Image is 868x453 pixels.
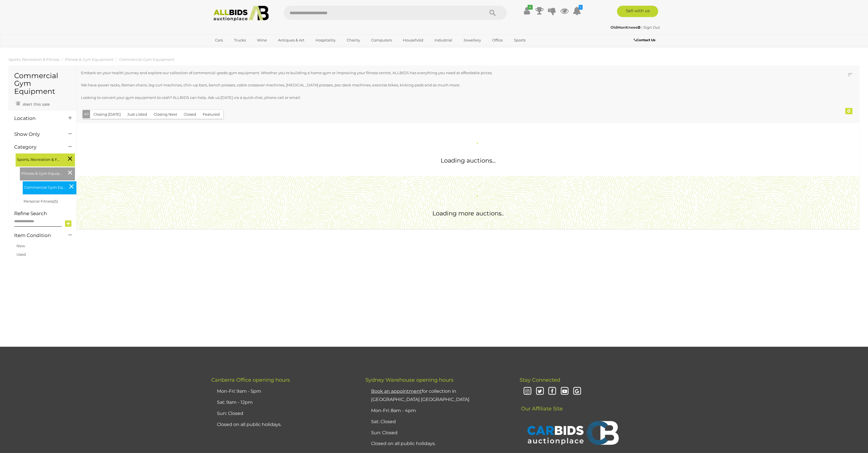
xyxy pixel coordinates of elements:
[90,110,124,119] button: Closing [DATE]
[641,25,643,30] span: |
[21,169,64,177] span: Fitness & Gym Equipment
[21,102,50,107] span: Alert this sale
[535,386,545,396] i: Twitter
[14,116,60,121] h4: Location
[579,5,583,10] i: 1
[14,144,60,150] h4: Category
[524,415,620,452] img: CARBIDS Auctionplace
[65,57,114,62] a: Fitness & Gym Equipment
[528,5,533,10] i: ✔
[14,211,75,216] h4: Refine Search
[617,6,658,17] a: Sell with us
[370,427,505,439] li: Sun: Closed
[14,132,60,137] h4: Show Only
[488,36,507,45] a: Office
[211,377,290,383] span: Canberra Office opening hours
[845,108,852,114] div: 0
[24,199,58,203] a: Personal Fitness(5)
[16,252,26,257] a: Used
[370,405,505,416] li: Mon-Fri: 8am - 4pm
[81,70,787,76] p: Embark on your health journey and explore our collection of commercial-grade gym equipment. Wheth...
[610,25,641,30] a: OldManKnees
[211,45,259,54] a: [GEOGRAPHIC_DATA]
[16,244,25,248] a: New
[216,419,351,430] li: Closed on all public holidays.
[14,72,71,95] h1: Commercial Gym Equipment
[24,183,67,191] span: Commercial Gym Equipment
[370,416,505,427] li: Sat: Closed
[14,99,51,108] a: Alert this sale
[199,110,223,119] button: Featured
[431,36,456,45] a: Industrial
[547,386,557,396] i: Facebook
[216,408,351,419] li: Sun: Closed
[210,6,272,21] img: Allbids.com.au
[371,388,422,394] u: Book an appointment
[343,36,364,45] a: Charity
[312,36,339,45] a: Hospitality
[510,36,529,45] a: Sports
[17,155,60,163] span: Sports, Recreation & Fitness
[81,94,787,101] p: Looking to convert your gym equipment to cash? ALLBIDS can help. Ask us [DATE] via a quick chat, ...
[124,110,150,119] button: Just Listed
[216,386,351,397] li: Mon-Fri: 9am - 5pm
[230,36,250,45] a: Trucks
[367,36,396,45] a: Computers
[441,157,495,164] span: Loading auctions...
[253,36,271,45] a: Wine
[572,386,582,396] i: Google
[150,110,181,119] button: Closing Next
[81,82,787,88] p: We have power racks, Roman chairs, leg curl machines, chin-up bars, bench presses, cable crossove...
[460,36,485,45] a: Jewellery
[9,57,59,62] a: Sports, Recreation & Fitness
[14,233,60,238] h4: Item Condition
[180,110,200,119] button: Closed
[634,38,655,42] b: Contact Us
[643,25,660,30] a: Sign Out
[274,36,308,45] a: Antiques & Art
[573,6,581,16] a: 1
[54,199,58,203] span: (5)
[478,6,507,20] button: Search
[634,37,657,43] a: Contact Us
[523,6,531,16] a: ✔
[119,57,174,62] a: Commercial Gym Equipment
[610,25,641,30] strong: OldManKnees
[211,36,227,45] a: Cars
[432,210,504,217] span: Loading more auctions..
[371,388,469,402] a: Book an appointmentfor collection in [GEOGRAPHIC_DATA] [GEOGRAPHIC_DATA]
[520,397,563,412] span: Our Affiliate Site
[399,36,427,45] a: Household
[520,377,560,383] span: Stay Connected
[83,110,90,118] button: All
[216,397,351,408] li: Sat: 9am - 12pm
[370,438,505,449] li: Closed on all public holidays.
[522,386,532,396] i: Instagram
[365,377,453,383] span: Sydney Warehouse opening hours
[560,386,570,396] i: Youtube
